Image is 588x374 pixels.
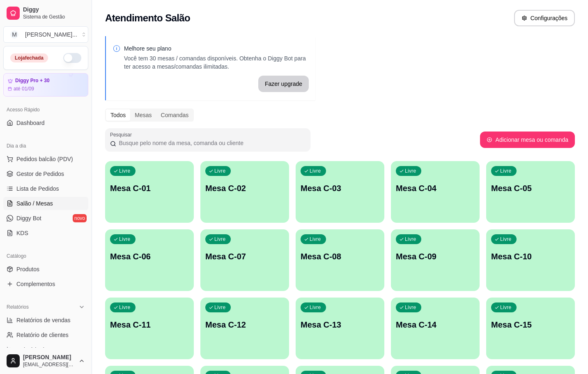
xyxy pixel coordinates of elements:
span: M [10,30,18,39]
button: LivreMesa C-01 [105,161,194,223]
div: Comandas [156,109,193,121]
p: Livre [500,236,512,242]
p: Livre [405,236,416,242]
p: Mesa C-11 [110,319,189,330]
button: LivreMesa C-03 [296,161,384,223]
span: Salão / Mesas [16,199,53,208]
a: Lista de Pedidos [3,182,88,195]
button: LivreMesa C-09 [391,229,480,291]
button: LivreMesa C-07 [200,229,289,291]
button: LivreMesa C-10 [486,229,575,291]
p: Você tem 30 mesas / comandas disponíveis. Obtenha o Diggy Bot para ter acesso a mesas/comandas il... [124,54,309,71]
span: Complementos [16,280,55,288]
button: LivreMesa C-06 [105,229,194,291]
button: [PERSON_NAME][EMAIL_ADDRESS][DOMAIN_NAME] [3,351,88,371]
button: Fazer upgrade [258,76,309,92]
div: Acesso Rápido [3,103,88,116]
span: Gestor de Pedidos [16,170,64,178]
p: Livre [119,168,131,174]
p: Livre [119,304,131,311]
p: Livre [405,168,416,174]
p: Mesa C-15 [491,319,570,330]
p: Mesa C-14 [396,319,475,330]
p: Livre [214,304,226,311]
button: LivreMesa C-08 [296,229,384,291]
p: Livre [310,168,321,174]
span: Pedidos balcão (PDV) [16,155,73,163]
span: Relatórios [7,304,29,310]
p: Livre [119,236,131,242]
p: Livre [310,236,321,242]
a: Relatório de mesas [3,343,88,356]
p: Livre [310,304,321,311]
button: LivreMesa C-13 [296,298,384,359]
button: Alterar Status [63,53,81,63]
button: LivreMesa C-11 [105,298,194,359]
p: Livre [214,168,226,174]
p: Mesa C-01 [110,182,189,194]
span: Relatório de clientes [16,331,69,339]
button: Configurações [514,10,575,26]
p: Mesa C-10 [491,251,570,262]
span: Diggy [23,6,85,14]
a: Dashboard [3,116,88,129]
p: Livre [405,304,416,311]
span: [PERSON_NAME] [23,354,75,361]
span: Diggy Bot [16,214,41,222]
p: Mesa C-02 [205,182,284,194]
button: LivreMesa C-15 [486,298,575,359]
a: Complementos [3,277,88,291]
p: Melhore seu plano [124,44,309,53]
input: Pesquisar [116,139,305,147]
button: LivreMesa C-05 [486,161,575,223]
p: Livre [500,304,512,311]
div: Dia a dia [3,139,88,152]
button: LivreMesa C-04 [391,161,480,223]
div: Catálogo [3,249,88,263]
article: até 01/09 [14,85,34,92]
span: Produtos [16,265,39,273]
button: Adicionar mesa ou comanda [480,132,575,148]
div: [PERSON_NAME] ... [25,30,77,39]
span: Dashboard [16,119,45,127]
h2: Atendimento Salão [105,12,190,25]
button: Select a team [3,26,88,43]
button: LivreMesa C-12 [200,298,289,359]
a: Produtos [3,263,88,276]
p: Mesa C-12 [205,319,284,330]
a: Gestor de Pedidos [3,167,88,180]
p: Mesa C-13 [301,319,379,330]
p: Mesa C-09 [396,251,475,262]
p: Mesa C-03 [301,182,379,194]
a: Relatórios de vendas [3,314,88,327]
p: Mesa C-06 [110,251,189,262]
button: LivreMesa C-02 [200,161,289,223]
p: Livre [214,236,226,242]
a: Salão / Mesas [3,197,88,210]
a: Diggy Botnovo [3,212,88,225]
a: Diggy Pro + 30até 01/09 [3,73,88,97]
button: Pedidos balcão (PDV) [3,152,88,166]
p: Livre [500,168,512,174]
a: Relatório de clientes [3,328,88,342]
p: Mesa C-05 [491,182,570,194]
a: DiggySistema de Gestão [3,3,88,23]
span: KDS [16,229,28,237]
label: Pesquisar [110,131,135,138]
p: Mesa C-08 [301,251,379,262]
span: Sistema de Gestão [23,14,85,20]
span: Relatório de mesas [16,346,66,354]
div: Loja fechada [10,53,48,62]
p: Mesa C-04 [396,182,475,194]
div: Todos [106,109,130,121]
p: Mesa C-07 [205,251,284,262]
span: Lista de Pedidos [16,185,59,193]
a: KDS [3,226,88,240]
article: Diggy Pro + 30 [15,78,50,84]
div: Mesas [130,109,156,121]
button: LivreMesa C-14 [391,298,480,359]
span: [EMAIL_ADDRESS][DOMAIN_NAME] [23,361,75,368]
span: Relatórios de vendas [16,316,71,324]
